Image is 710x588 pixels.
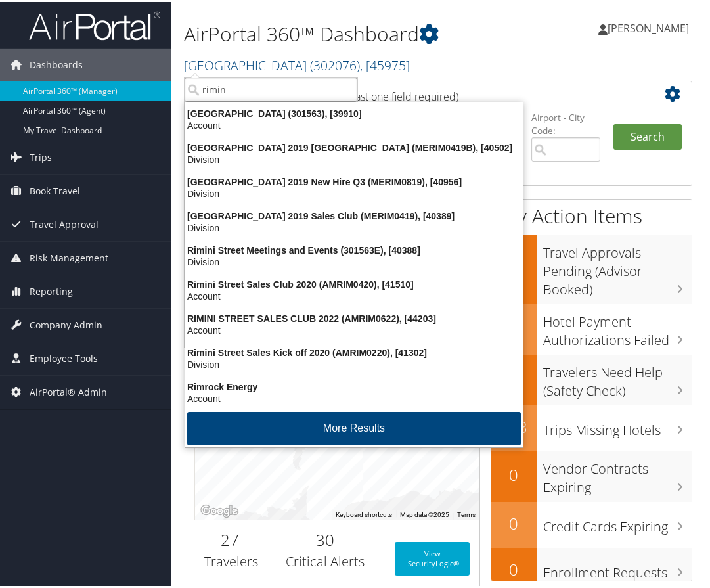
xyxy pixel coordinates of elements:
span: Trips [30,139,52,172]
img: airportal-logo.png [29,9,160,39]
button: More Results [187,410,521,443]
a: View SecurityLogic® [395,540,470,574]
div: [GEOGRAPHIC_DATA] 2019 New Hire Q3 (MERIM0819), [40956] [177,174,531,186]
div: Division [177,186,531,198]
h2: 0 [491,556,537,579]
button: Search [613,122,682,148]
span: Travel Approval [30,206,99,239]
div: RIMINI STREET SALES CLUB 2022 (AMRIM0622), [44203] [177,311,531,323]
div: Division [177,357,531,369]
span: , [ 45975 ] [360,55,410,72]
label: Airport - City Code: [531,109,600,136]
span: Map data ©2025 [400,509,449,516]
h2: 0 [491,510,537,533]
input: Search Accounts [185,76,357,100]
h3: Critical Alerts [276,551,375,569]
div: [GEOGRAPHIC_DATA] (301563), [39910] [177,106,531,118]
div: Rimini Street Meetings and Events (301563E), [40388] [177,242,531,254]
span: [PERSON_NAME] [608,19,689,34]
h1: My Action Items [491,200,692,228]
a: 0Travelers Need Help (Safety Check) [491,353,692,403]
h2: 27 [204,527,256,549]
span: (at least one field required) [333,87,458,102]
div: Division [177,220,531,232]
div: Rimrock Energy [177,379,531,391]
h2: Airtinerary Lookup [204,81,640,104]
div: Rimini Street Sales Club 2020 (AMRIM0420), [41510] [177,277,531,288]
div: [GEOGRAPHIC_DATA] 2019 Sales Club (MERIM0419), [40389] [177,208,531,220]
div: Account [177,323,531,334]
a: Open this area in Google Maps (opens a new window) [198,501,241,518]
div: Division [177,152,531,164]
h3: Hotel Payment Authorizations Failed [544,304,692,348]
h3: Enrollment Requests [544,555,692,580]
a: 0Hotel Payment Authorizations Failed [491,302,692,353]
a: 0Credit Cards Expiring [491,500,692,546]
h3: Trips Missing Hotels [544,413,692,438]
a: 0Travel Approvals Pending (Advisor Booked) [491,233,692,302]
h3: Credit Cards Expiring [544,509,692,534]
div: Account [177,288,531,300]
div: [GEOGRAPHIC_DATA] 2019 [GEOGRAPHIC_DATA] (MERIM0419B), [40502] [177,140,531,152]
div: Division [177,254,531,266]
h3: Travelers Need Help (Safety Check) [544,355,692,398]
a: [PERSON_NAME] [598,7,702,46]
span: AirPortal® Admin [30,374,107,407]
a: [GEOGRAPHIC_DATA] [184,55,410,72]
div: Rimini Street Sales Kick off 2020 (AMRIM0220), [41302] [177,345,531,357]
a: 0Vendor Contracts Expiring [491,449,692,500]
div: Account [177,391,531,403]
button: Keyboard shortcuts [336,509,392,518]
a: Terms (opens in new tab) [457,509,476,516]
span: Employee Tools [30,340,98,373]
h2: 30 [276,527,375,549]
h3: Travelers [204,551,256,569]
img: Google [198,501,241,518]
h3: Vendor Contracts Expiring [544,451,692,495]
span: Book Travel [30,173,80,206]
div: Account [177,118,531,129]
h3: Travel Approvals Pending (Advisor Booked) [544,235,692,297]
span: Dashboards [30,47,83,79]
span: Reporting [30,273,73,306]
h1: AirPortal 360™ Dashboard [184,18,529,46]
span: Company Admin [30,307,102,340]
h2: 0 [491,462,537,484]
span: ( 302076 ) [310,55,360,72]
a: 413Trips Missing Hotels [491,403,692,449]
span: Risk Management [30,240,108,273]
